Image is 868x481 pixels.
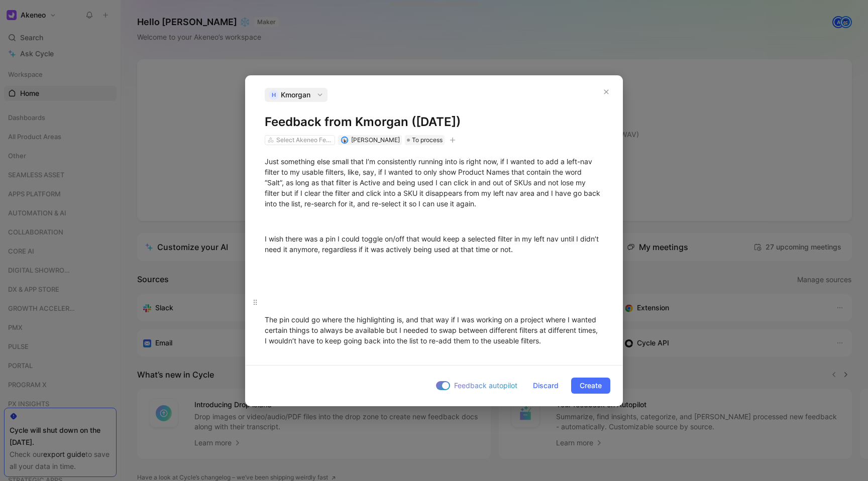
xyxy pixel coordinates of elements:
[265,233,603,255] div: I wish there was a pin I could toggle on/off that would keep a selected filter in my left nav unt...
[580,380,602,392] span: Create
[533,380,559,392] span: Discard
[351,136,400,144] span: [PERSON_NAME]
[524,378,567,394] button: Discard
[281,89,310,101] span: Kmorgan
[342,137,347,143] img: avatar
[265,156,603,209] div: Just something else small that I’m consistently running into is right now, if I wanted to add a l...
[265,314,603,346] div: The pin could go where the highlighting is, and that way if I was working on a project where I wa...
[265,88,328,102] button: HKmorgan
[276,135,333,145] div: Select Akeneo Features
[405,135,445,145] div: To process
[571,378,610,394] button: Create
[433,379,520,392] button: Feedback autopilot
[454,380,517,392] span: Feedback autopilot
[265,114,603,130] h1: Feedback from Kmorgan ([DATE])
[269,90,279,100] div: H
[412,135,443,145] span: To process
